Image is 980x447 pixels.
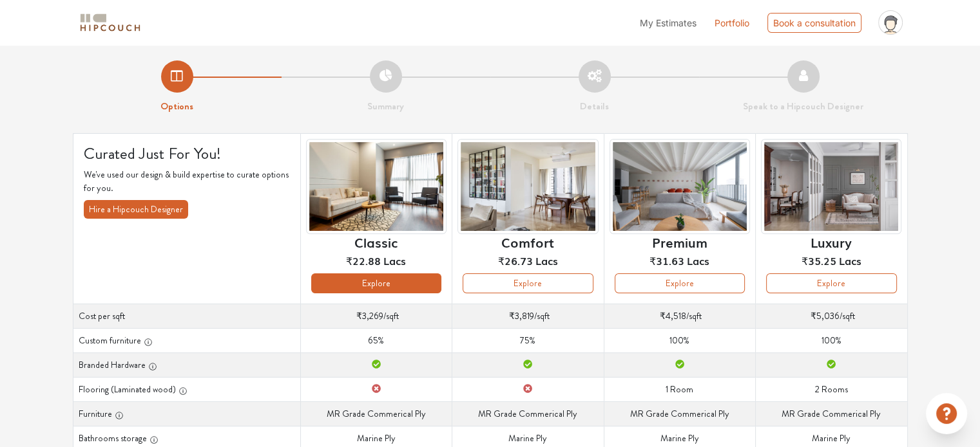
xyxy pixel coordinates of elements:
[498,253,533,268] span: ₹26.73
[660,309,686,322] span: ₹4,518
[604,377,755,401] td: 1 Room
[452,328,604,352] td: 75%
[610,139,750,235] img: header-preview
[615,273,745,293] button: Explore
[383,253,406,268] span: Lacs
[356,309,383,322] span: ₹3,269
[300,328,452,352] td: 65%
[640,17,697,28] span: My Estimates
[73,401,300,426] th: Furniture
[604,328,755,352] td: 100%
[354,234,398,250] h6: Classic
[756,401,907,426] td: MR Grade Commerical Ply
[452,304,604,328] td: /sqft
[84,200,188,219] button: Hire a Hipcouch Designer
[761,139,901,235] img: header-preview
[452,401,604,426] td: MR Grade Commerical Ply
[767,13,861,33] div: Book a consultation
[756,304,907,328] td: /sqft
[756,377,907,401] td: 2 Rooms
[78,12,142,34] img: logo-horizontal.svg
[300,401,452,426] td: MR Grade Commerical Ply
[346,253,381,268] span: ₹22.88
[715,16,749,30] a: Portfolio
[73,352,300,377] th: Branded Hardware
[811,234,852,250] h6: Luxury
[300,304,452,328] td: /sqft
[501,234,554,250] h6: Comfort
[73,328,300,352] th: Custom furniture
[743,99,863,113] strong: Speak to a Hipcouch Designer
[756,328,907,352] td: 100%
[457,139,598,235] img: header-preview
[509,309,534,322] span: ₹3,819
[604,401,755,426] td: MR Grade Commerical Ply
[73,304,300,328] th: Cost per sqft
[535,253,558,268] span: Lacs
[84,168,290,195] p: We've used our design & build expertise to curate options for you.
[811,309,840,322] span: ₹5,036
[78,8,142,37] span: logo-horizontal.svg
[766,273,896,293] button: Explore
[84,144,290,163] h4: Curated Just For You!
[160,99,193,113] strong: Options
[311,273,441,293] button: Explore
[652,234,707,250] h6: Premium
[580,99,609,113] strong: Details
[306,139,447,235] img: header-preview
[604,304,755,328] td: /sqft
[367,99,404,113] strong: Summary
[463,273,593,293] button: Explore
[73,377,300,401] th: Flooring (Laminated wood)
[802,253,836,268] span: ₹35.25
[839,253,861,268] span: Lacs
[687,253,709,268] span: Lacs
[649,253,684,268] span: ₹31.63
